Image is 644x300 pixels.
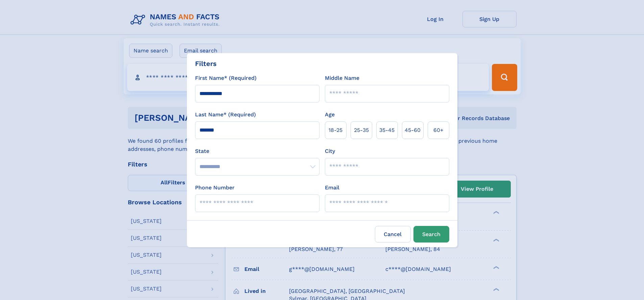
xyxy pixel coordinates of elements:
label: Last Name* (Required) [195,111,256,119]
label: Cancel [375,226,411,243]
label: Phone Number [195,184,235,192]
label: First Name* (Required) [195,74,257,82]
label: Email [325,184,339,192]
label: State [195,147,319,155]
span: 60+ [433,126,444,134]
label: Middle Name [325,74,359,82]
button: Search [413,226,449,243]
div: Filters [195,59,217,69]
span: 18‑25 [329,126,342,134]
span: 45‑60 [405,126,421,134]
label: Age [325,111,335,119]
span: 35‑45 [379,126,395,134]
label: City [325,147,335,155]
span: 25‑35 [354,126,369,134]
